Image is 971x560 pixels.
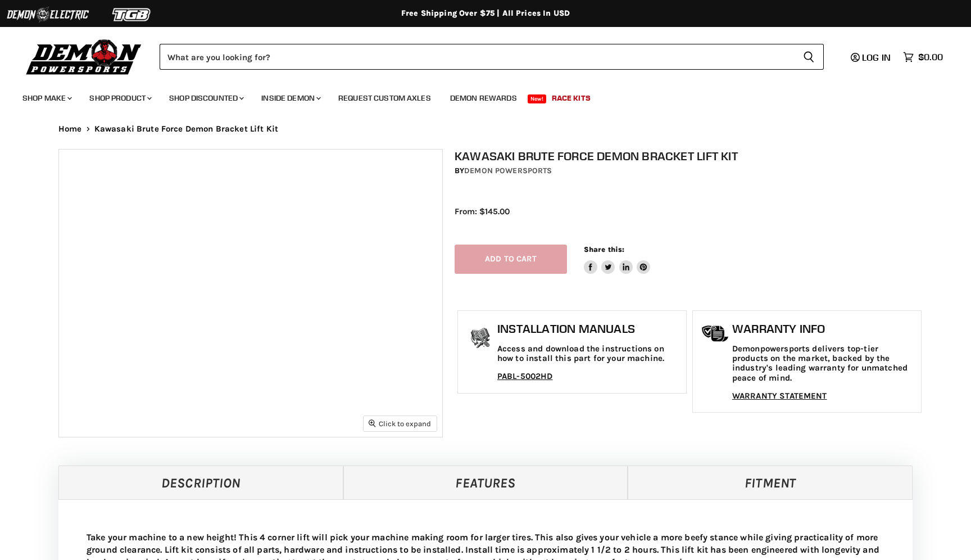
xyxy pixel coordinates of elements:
[528,94,547,103] span: New!
[455,165,924,177] div: by
[862,52,891,63] span: Log in
[732,344,915,383] p: Demonpowersports delivers top-tier products on the market, backed by the industry's leading warra...
[455,206,510,216] span: From: $145.00
[628,466,913,499] a: Fitment
[701,325,729,342] img: warranty-icon.png
[584,245,651,274] aside: Share this:
[36,8,935,19] div: Free Shipping Over $75 | All Prices In USD
[584,245,624,254] span: Share this:
[90,4,174,25] img: TGB Logo 2
[794,44,824,70] button: Search
[497,344,680,364] p: Access and download the instructions on how to install this part for your machine.
[160,44,824,70] form: Product
[36,124,935,134] nav: Breadcrumbs
[81,87,158,110] a: Shop Product
[442,87,525,110] a: Demon Rewards
[161,87,251,110] a: Shop Discounted
[22,37,146,76] img: Demon Powersports
[6,4,90,25] img: Demon Electric Logo 2
[455,149,924,163] h1: Kawasaki Brute Force Demon Bracket Lift Kit
[918,52,943,62] span: $0.00
[58,466,343,499] a: Description
[897,49,949,65] a: $0.00
[343,466,628,499] a: Features
[497,371,553,381] a: PABL-5002HD
[14,87,79,110] a: Shop Make
[846,52,897,62] a: Log in
[543,87,599,110] a: Race Kits
[732,322,915,336] h1: Warranty Info
[497,322,680,336] h1: Installation Manuals
[160,44,794,70] input: Search
[364,416,437,431] button: Click to expand
[94,124,278,134] span: Kawasaki Brute Force Demon Bracket Lift Kit
[14,82,940,110] ul: Main menu
[369,419,431,428] span: Click to expand
[464,166,552,175] a: Demon Powersports
[58,124,82,134] a: Home
[466,325,494,353] img: install_manual-icon.png
[732,391,827,401] a: WARRANTY STATEMENT
[253,87,328,110] a: Inside Demon
[330,87,439,110] a: Request Custom Axles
